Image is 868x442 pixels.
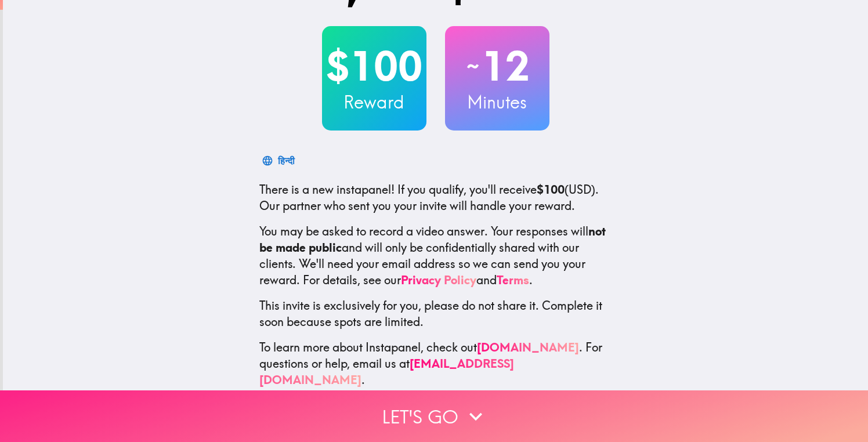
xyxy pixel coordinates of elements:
a: Privacy Policy [401,273,476,287]
a: [DOMAIN_NAME] [477,340,579,354]
b: not be made public [259,224,606,255]
p: This invite is exclusively for you, please do not share it. Complete it soon because spots are li... [259,298,612,330]
button: हिन्दी [259,149,299,172]
h3: Reward [322,90,426,114]
span: ~ [465,49,481,84]
p: You may be asked to record a video answer. Your responses will and will only be confidentially sh... [259,223,612,288]
div: हिन्दी [278,153,295,169]
a: Terms [497,273,529,287]
a: [EMAIL_ADDRESS][DOMAIN_NAME] [259,356,514,387]
h3: Minutes [445,90,549,114]
h2: $100 [322,42,426,90]
p: If you qualify, you'll receive (USD) . Our partner who sent you your invite will handle your reward. [259,182,612,214]
p: To learn more about Instapanel, check out . For questions or help, email us at . [259,339,612,388]
span: There is a new instapanel! [259,182,395,197]
b: $100 [537,182,565,197]
h2: 12 [445,42,549,90]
